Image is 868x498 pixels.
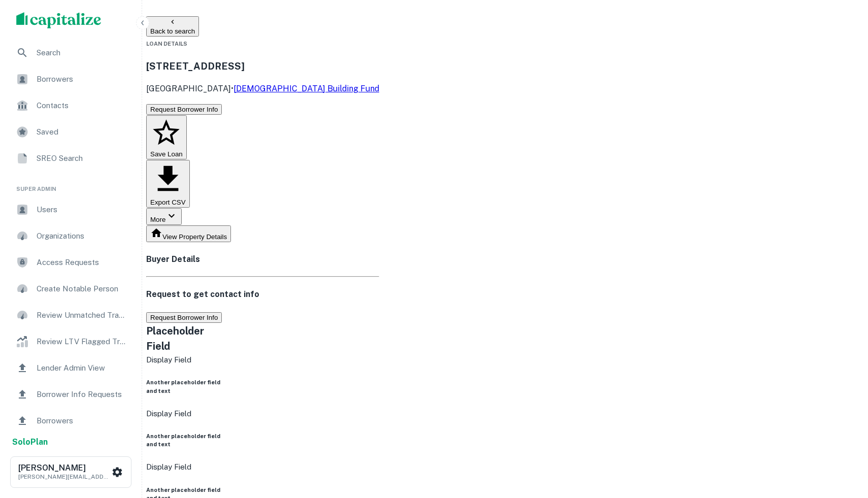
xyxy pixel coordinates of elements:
button: [PERSON_NAME][PERSON_NAME][EMAIL_ADDRESS][PERSON_NAME][DOMAIN_NAME] [10,456,131,488]
span: Access Requests [37,256,127,269]
button: Export CSV [146,160,190,208]
h4: Request to get contact info [146,288,379,301]
p: Display Field [146,408,224,420]
a: Saved [8,120,133,144]
button: Back to search [146,16,199,37]
span: Borrowers [37,415,127,427]
a: Users [8,197,133,222]
a: Borrower Info Requests [8,382,133,407]
a: [DEMOGRAPHIC_DATA] Building Fund [233,84,379,93]
a: Lender Admin View [8,356,133,380]
h4: Buyer Details [146,253,379,265]
img: capitalize-logo.png [16,12,102,28]
span: Review LTV Flagged Transactions [37,336,127,348]
a: SREO Search [8,146,133,171]
a: SoloPlan [12,436,48,448]
p: Display Field [146,354,224,366]
a: Search [8,41,133,65]
span: Loan Details [146,41,187,47]
p: [GEOGRAPHIC_DATA] • [146,83,379,95]
a: Create Notable Person [8,277,133,301]
span: SREO Search [37,152,127,164]
h6: Another placeholder field and text [146,378,224,394]
span: Saved [37,126,127,138]
button: Request Borrower Info [146,104,222,115]
strong: Solo Plan [12,437,48,447]
span: Contacts [37,99,127,112]
a: Access Requests [8,250,133,275]
p: [PERSON_NAME][EMAIL_ADDRESS][PERSON_NAME][DOMAIN_NAME] [18,472,110,481]
button: Request Borrower Info [146,312,222,323]
span: Organizations [37,230,127,242]
h6: [PERSON_NAME] [18,464,110,472]
h5: Placeholder Field [146,323,224,354]
h6: Another placeholder field and text [146,432,224,448]
a: Review LTV Flagged Transactions [8,329,133,354]
iframe: Chat Widget [817,417,868,466]
button: More [146,208,182,225]
a: Borrowers [8,409,133,433]
span: Borrower Info Requests [37,388,127,401]
a: Organizations [8,224,133,248]
a: Contacts [8,93,133,118]
span: Lender Admin View [37,362,127,374]
a: Borrowers [8,67,133,91]
span: Borrowers [37,73,127,85]
span: Create Notable Person [37,283,127,295]
span: Search [37,47,127,59]
a: Review Unmatched Transactions [8,303,133,327]
button: View Property Details [146,225,231,242]
span: Review Unmatched Transactions [37,309,127,321]
h3: [STREET_ADDRESS] [146,59,379,73]
span: Users [37,204,127,216]
p: Display Field [146,461,224,473]
li: Super Admin [8,173,133,197]
button: Save Loan [146,115,187,160]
